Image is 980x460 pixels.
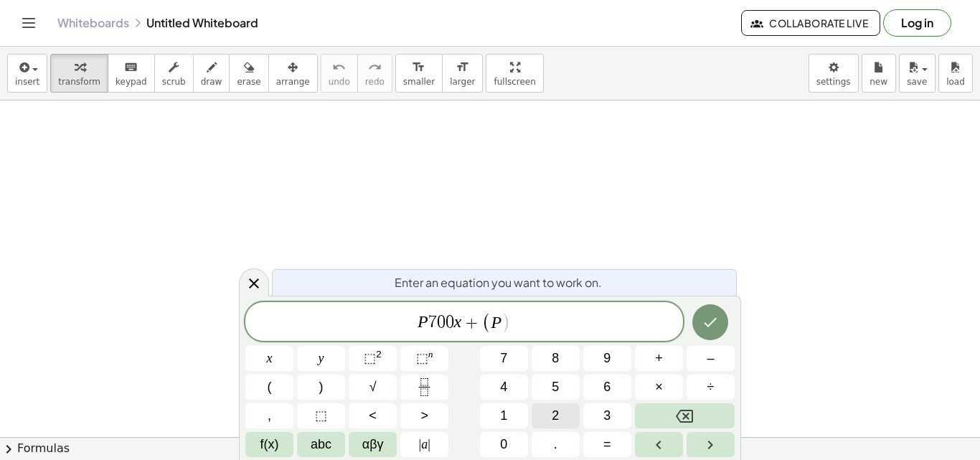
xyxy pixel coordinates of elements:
button: keyboardkeypad [108,54,155,93]
button: scrub [154,54,194,93]
span: a [419,435,430,454]
span: f(x) [260,435,279,454]
button: Left arrow [635,432,683,457]
button: 8 [532,346,580,371]
span: larger [450,77,475,87]
button: Done [692,304,728,340]
span: Collaborate Live [753,17,868,29]
button: Backspace [635,403,735,428]
span: > [420,406,428,426]
span: + [461,314,482,332]
span: redo [365,77,385,87]
button: 2 [532,403,580,428]
button: Greater than [400,403,448,428]
span: = [603,435,611,454]
span: abc [311,435,331,454]
button: Superscript [400,346,448,371]
span: ) [319,377,324,397]
span: x [267,349,273,368]
button: new [862,54,896,93]
button: load [938,54,973,93]
button: Greek alphabet [349,432,397,457]
button: Log in [883,9,951,37]
button: 4 [480,375,528,400]
span: 9 [603,349,611,368]
a: Whiteboards [57,16,129,30]
span: | [419,437,422,451]
span: 4 [500,377,507,397]
span: ⬚ [364,351,376,365]
span: 3 [603,406,611,426]
button: Less than [349,403,397,428]
span: 6 [603,377,611,397]
span: smaller [403,77,435,87]
i: keyboard [124,59,138,76]
span: new [870,77,887,87]
span: undo [329,77,350,87]
button: 1 [480,403,528,428]
var: P [491,313,502,332]
i: format_size [412,59,425,76]
button: 0 [480,432,528,457]
button: Equals [583,432,631,457]
button: Square root [349,375,397,400]
span: , [268,406,271,426]
span: settings [816,77,851,87]
button: Fraction [400,375,448,400]
button: , [245,403,293,428]
button: Squared [349,346,397,371]
span: erase [237,77,260,87]
i: undo [332,59,346,76]
span: 0 [437,314,446,332]
button: Divide [687,375,735,400]
button: Collaborate Live [741,10,880,36]
span: load [946,77,965,87]
span: ( [482,312,491,333]
span: 1 [500,406,507,426]
span: | [428,437,430,451]
span: × [655,377,663,397]
button: 6 [583,375,631,400]
button: undoundo [321,54,358,93]
button: 3 [583,403,631,428]
span: draw [201,77,222,87]
span: insert [15,77,39,87]
span: αβγ [362,435,384,454]
button: Placeholder [297,403,345,428]
button: fullscreen [486,54,543,93]
span: Enter an equation you want to work on. [395,274,602,291]
button: 9 [583,346,631,371]
span: + [655,349,663,368]
i: format_size [456,59,469,76]
button: settings [809,54,859,93]
span: 8 [552,349,559,368]
span: keypad [116,77,147,87]
button: save [899,54,936,93]
span: ) [501,312,511,333]
span: y [319,349,324,368]
button: arrange [268,54,318,93]
button: transform [50,54,108,93]
button: draw [193,54,230,93]
button: . [532,432,580,457]
span: ( [268,377,272,397]
button: Right arrow [687,432,735,457]
button: Absolute value [400,432,448,457]
button: format_sizelarger [442,54,483,93]
span: arrange [276,77,310,87]
span: . [554,435,557,454]
button: Toggle navigation [17,11,40,34]
var: x [454,313,462,332]
span: 2 [552,406,559,426]
button: Minus [687,346,735,371]
button: y [297,346,345,371]
button: x [245,346,293,371]
button: ( [245,375,293,400]
span: scrub [162,77,186,87]
button: erase [229,54,268,93]
var: P [418,313,428,332]
span: ÷ [707,377,715,397]
span: 0 [446,314,454,332]
span: – [707,349,714,368]
span: 0 [500,435,507,454]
